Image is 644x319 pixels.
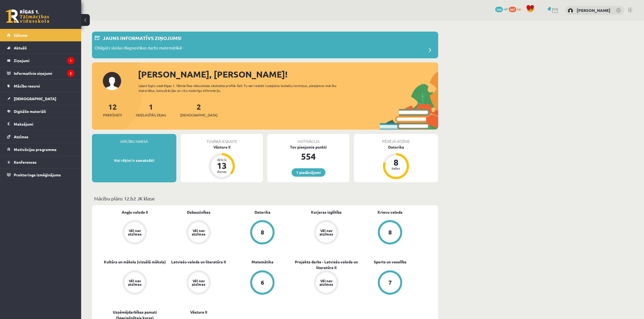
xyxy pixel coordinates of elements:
a: 847 xp [509,7,523,11]
span: 847 [509,7,516,12]
div: Mācību maksa [92,134,176,144]
div: Laipni lūgts savā Rīgas 1. Tālmācības vidusskolas skolnieka profilā. Šeit Tu vari redzēt tuvojošo... [138,83,346,93]
span: Motivācijas programma [14,147,57,152]
span: Aktuāli [14,45,27,50]
div: Vēl nav atzīmes [319,229,334,236]
a: Sākums [7,29,74,41]
span: Digitālie materiāli [14,109,46,114]
i: 2 [67,70,74,77]
a: Motivācijas programma [7,143,74,156]
a: 8 [358,220,422,246]
a: Vēl nav atzīmes [294,270,358,296]
span: mP [504,7,508,11]
a: [PERSON_NAME] [577,8,610,13]
a: Vēl nav atzīmes [103,270,167,296]
div: dienas [214,170,230,173]
div: 6 [261,280,264,286]
a: 7 [358,270,422,296]
a: 12Priekšmeti [103,102,122,118]
span: Konferences [14,160,37,164]
a: 554 mP [495,7,508,11]
img: Roberts Lagodskis [568,8,573,14]
div: [PERSON_NAME], [PERSON_NAME]! [138,68,438,81]
a: Krievu valoda [378,209,402,215]
a: Atzīmes [7,130,74,143]
div: Pēdējā atzīme [354,134,438,144]
div: Tuvākā ieskaite [181,134,263,144]
legend: Ziņojumi [14,54,74,67]
a: Vēl nav atzīmes [167,270,230,296]
a: Vēsture II [190,309,207,315]
a: Vēl nav atzīmes [103,220,167,246]
a: Karjeras izglītība [311,209,342,215]
a: Datorika 8 balles [354,144,438,180]
a: Rīgas 1. Tālmācības vidusskola [6,9,49,23]
a: Projekta darbs - Latviešu valoda un literatūra II [294,259,358,270]
p: Mācību plāns 12.b2 JK klase [94,195,436,202]
a: Proktoringa izmēģinājums [7,169,74,181]
div: 8 [261,229,264,235]
a: Sports un veselība [374,259,407,265]
a: Digitālie materiāli [7,105,74,117]
span: Atzīmes [14,134,28,139]
div: 13 [214,161,230,170]
a: Vēsture II Atlicis 13 dienas [181,144,263,180]
a: 2[DEMOGRAPHIC_DATA] [180,102,217,118]
span: xp [517,7,521,11]
legend: Maksājumi [14,118,74,130]
div: Vēsture II [181,144,263,150]
a: 1Neizlasītās ziņas [136,102,166,118]
a: Konferences [7,156,74,168]
div: Vēl nav atzīmes [191,279,206,286]
span: Sākums [14,33,28,38]
div: Datorika [354,144,438,150]
div: 7 [388,280,392,286]
span: Proktoringa izmēģinājums [14,172,61,177]
div: Tev pieejamie punkti [267,144,349,150]
p: Visi rēķini ir samaksāti! [95,158,174,163]
a: 6 [230,270,294,296]
div: Vēl nav atzīmes [127,229,142,236]
div: Atlicis [214,158,230,161]
a: Aktuāli [7,42,74,54]
a: Angļu valoda II [122,209,148,215]
a: [DEMOGRAPHIC_DATA] [7,92,74,105]
p: Obligāts skolas diagnostikas darbs matemātikā! [95,45,182,52]
div: 554 [267,150,349,163]
a: Informatīvie ziņojumi2 [7,67,74,79]
a: Latviešu valoda un literatūra II [171,259,226,265]
a: Ziņojumi1 [7,54,74,67]
div: balles [388,167,404,170]
a: 8 [230,220,294,246]
div: Vēl nav atzīmes [127,279,142,286]
div: Vēl nav atzīmes [319,279,334,286]
a: Vēl nav atzīmes [294,220,358,246]
a: Kultūra un māksla (vizuālā māksla) [104,259,166,265]
div: 8 [388,158,404,167]
span: Neizlasītās ziņas [136,112,166,118]
div: Vēl nav atzīmes [191,229,206,236]
a: Vēl nav atzīmes [167,220,230,246]
span: Mācību resursi [14,83,40,88]
a: Maksājumi [7,118,74,130]
a: Jauns informatīvs ziņojums! Obligāts skolas diagnostikas darbs matemātikā! [95,34,435,56]
div: Motivācija [267,134,349,144]
a: Dabaszinības [187,209,210,215]
a: 1 piedāvājumi [292,168,325,177]
div: 8 [388,229,392,235]
a: Mācību resursi [7,80,74,92]
span: 554 [495,7,503,12]
a: Matemātika [252,259,273,265]
p: Jauns informatīvs ziņojums! [103,34,181,42]
span: Priekšmeti [103,112,122,118]
a: Datorika [255,209,270,215]
legend: Informatīvie ziņojumi [14,67,74,79]
span: [DEMOGRAPHIC_DATA] [180,112,217,118]
i: 1 [67,57,74,64]
span: [DEMOGRAPHIC_DATA] [14,96,56,101]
